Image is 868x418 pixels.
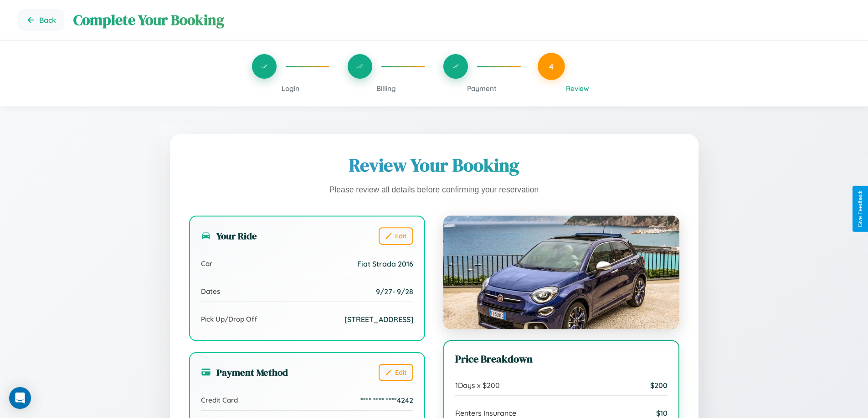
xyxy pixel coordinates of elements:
div: Give Feedback [857,191,863,227]
span: Payment [467,84,497,93]
h1: Complete Your Booking [73,10,850,30]
h3: Payment Method [201,366,288,379]
span: Billing [376,84,396,93]
button: Go back [18,9,64,31]
div: Open Intercom Messenger [9,387,31,409]
span: Credit Card [201,396,238,404]
h1: Review Your Booking [189,153,679,177]
span: Dates [201,287,220,296]
span: 1 Days x $ 200 [455,381,500,390]
span: Car [201,259,212,268]
span: Fiat Strada 2016 [357,259,413,268]
button: Edit [379,364,413,381]
span: 4 [549,61,554,71]
span: [STREET_ADDRESS] [344,315,413,324]
p: Please review all details before confirming your reservation [189,183,679,197]
span: Pick Up/Drop Off [201,315,257,323]
span: Login [282,84,299,93]
img: Fiat Strada [443,216,679,329]
span: Renters Insurance [455,408,516,418]
span: Review [566,84,589,93]
h3: Your Ride [201,229,257,242]
button: Edit [379,227,413,245]
h3: Price Breakdown [455,352,668,366]
span: 9 / 27 - 9 / 28 [376,287,413,296]
span: $ 200 [650,381,668,390]
span: $ 10 [656,408,668,418]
